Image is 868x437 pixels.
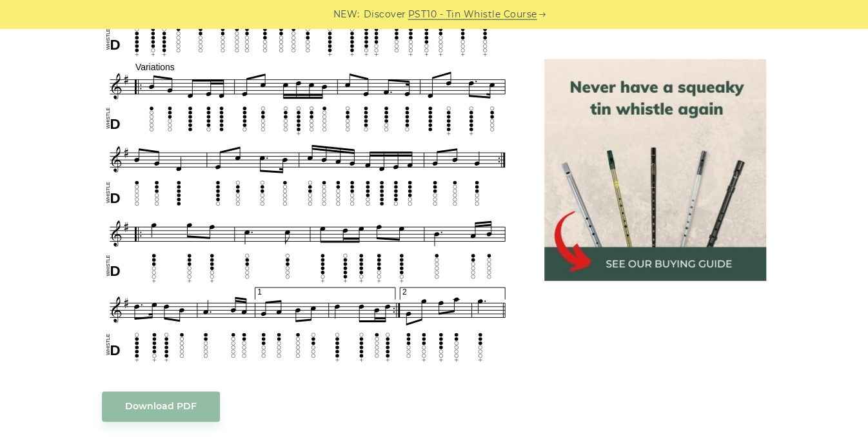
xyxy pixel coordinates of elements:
span: Discover [364,7,406,22]
a: PST10 - Tin Whistle Course [408,7,537,22]
span: NEW: [333,7,360,22]
img: tin whistle buying guide [544,59,766,281]
a: Download PDF [102,392,220,422]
